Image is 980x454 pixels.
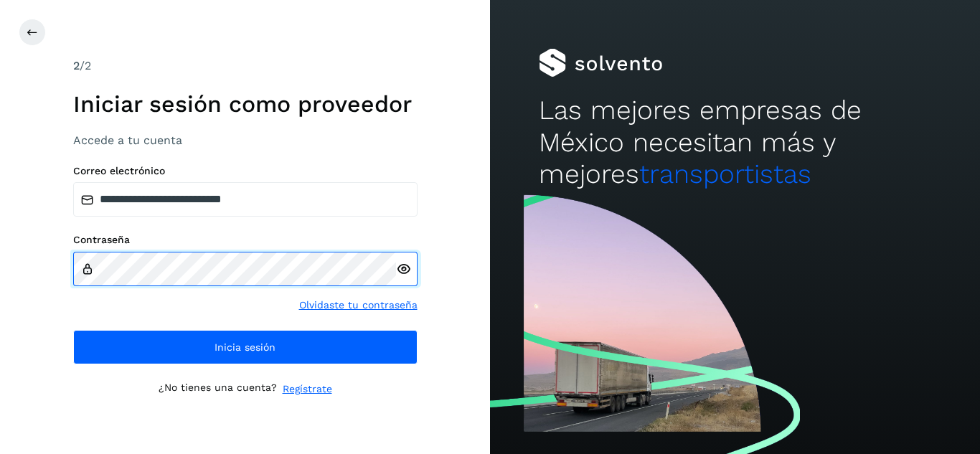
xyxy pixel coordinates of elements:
h3: Accede a tu cuenta [73,133,418,147]
h2: Las mejores empresas de México necesitan más y mejores [539,95,930,190]
div: /2 [73,57,418,75]
label: Correo electrónico [73,165,418,177]
label: Contraseña [73,234,418,246]
button: Inicia sesión [73,330,418,364]
span: 2 [73,59,80,72]
span: transportistas [639,159,811,189]
span: Inicia sesión [215,342,275,352]
h1: Iniciar sesión como proveedor [73,90,418,118]
a: Regístrate [283,382,332,397]
a: Olvidaste tu contraseña [299,298,418,313]
p: ¿No tienes una cuenta? [159,382,277,397]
